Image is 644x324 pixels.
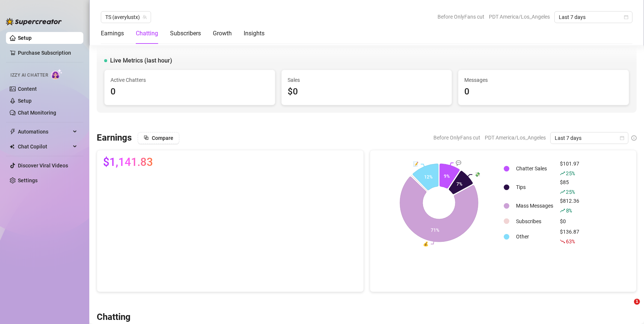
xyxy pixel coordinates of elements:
[619,299,637,317] iframe: Intercom live chat
[513,228,556,246] td: Other
[464,76,623,84] span: Messages
[560,178,579,196] div: $85
[474,171,480,177] text: 💸
[566,207,571,214] span: 8 %
[513,178,556,196] td: Tips
[566,238,574,245] span: 63 %
[105,12,147,23] span: TS (averylustx)
[18,177,38,183] a: Settings
[18,126,71,138] span: Automations
[631,135,637,141] span: info-circle
[18,163,68,169] a: Discover Viral Videos
[560,208,565,213] span: rise
[456,160,461,165] text: 💬
[144,135,149,140] span: block
[138,132,179,144] button: Compare
[413,161,418,167] text: 📝
[10,129,16,135] span: thunderbolt
[566,170,574,177] span: 25 %
[559,12,628,23] span: Last 7 days
[560,217,579,225] div: $0
[438,11,484,22] span: Before OnlyFans cut
[110,76,269,84] span: Active Chatters
[97,132,132,144] h3: Earnings
[485,132,546,143] span: PDT America/Los_Angeles
[244,29,265,38] div: Insights
[513,215,556,227] td: Subscribes
[634,299,640,305] span: 1
[152,135,173,141] span: Compare
[10,144,15,149] img: Chat Copilot
[97,311,131,323] h3: Chatting
[624,15,628,19] span: calendar
[136,29,158,38] div: Chatting
[560,171,565,176] span: rise
[18,47,77,59] a: Purchase Subscription
[489,11,550,22] span: PDT America/Los_Angeles
[513,197,556,215] td: Mass Messages
[142,15,147,19] span: team
[464,85,623,99] div: 0
[560,239,565,244] span: fall
[288,76,446,84] span: Sales
[18,35,32,41] a: Setup
[18,110,56,116] a: Chat Monitoring
[101,29,124,38] div: Earnings
[18,141,71,153] span: Chat Copilot
[560,228,579,246] div: $136.87
[620,136,624,140] span: calendar
[560,160,579,177] div: $101.97
[103,156,153,168] span: $1,141.83
[213,29,232,38] div: Growth
[555,132,624,144] span: Last 7 days
[110,56,172,65] span: Live Metrics (last hour)
[560,197,579,215] div: $812.36
[18,98,32,104] a: Setup
[288,85,446,99] div: $0
[423,241,428,247] text: 💰
[110,85,269,99] div: 0
[10,72,48,79] span: Izzy AI Chatter
[513,160,556,177] td: Chatter Sales
[18,86,37,92] a: Content
[560,189,565,195] span: rise
[6,18,62,25] img: logo-BBDzfeDw.svg
[566,188,574,195] span: 25 %
[170,29,201,38] div: Subscribers
[433,132,480,143] span: Before OnlyFans cut
[51,69,63,80] img: AI Chatter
